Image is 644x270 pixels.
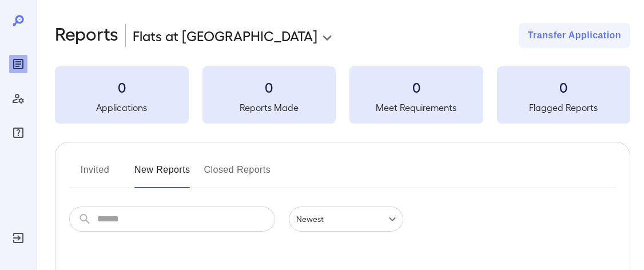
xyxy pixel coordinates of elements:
h5: Applications [55,101,189,114]
div: Log Out [9,229,27,247]
p: Flats at [GEOGRAPHIC_DATA] [133,26,317,45]
div: FAQ [9,124,27,142]
button: New Reports [134,161,190,188]
h5: Meet Requirements [349,101,483,114]
h3: 0 [497,78,631,96]
h5: Reports Made [202,101,336,114]
h5: Flagged Reports [497,101,631,114]
h3: 0 [55,78,189,96]
h3: 0 [349,78,483,96]
button: Transfer Application [519,23,630,48]
button: Closed Reports [204,161,271,188]
h2: Reports [55,23,118,48]
div: Manage Users [9,89,27,108]
summary: 0Applications0Reports Made0Meet Requirements0Flagged Reports [55,66,630,124]
div: Newest [289,207,403,232]
div: Reports [9,55,27,73]
h3: 0 [202,78,336,96]
button: Invited [69,161,121,188]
